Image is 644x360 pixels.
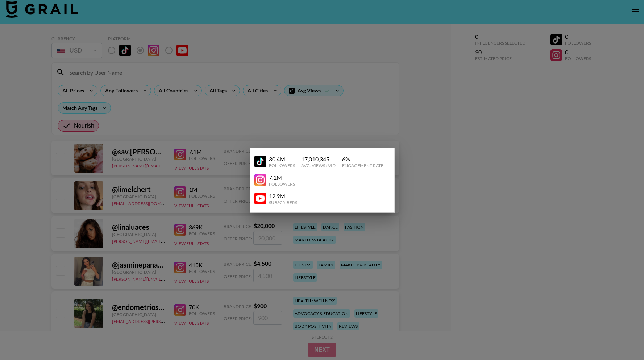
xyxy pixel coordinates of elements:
[342,162,383,168] div: Engagement Rate
[254,156,266,167] img: YouTube
[269,155,295,162] div: 30.4M
[269,174,295,181] div: 7.1M
[301,155,336,162] div: 17,010,345
[254,193,266,204] img: YouTube
[269,199,297,205] div: Subscribers
[269,181,295,186] div: Followers
[608,324,635,351] iframe: Drift Widget Chat Controller
[301,162,336,168] div: Avg. Views / Vid
[254,174,266,186] img: YouTube
[269,162,295,168] div: Followers
[269,192,297,199] div: 12.9M
[342,155,383,162] div: 6 %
